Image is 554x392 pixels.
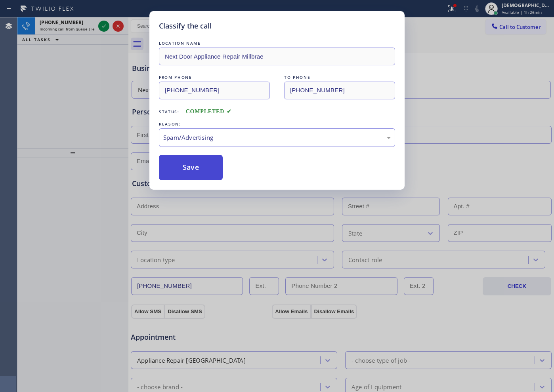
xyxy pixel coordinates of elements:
div: LOCATION NAME [159,39,395,48]
span: COMPLETED [186,108,232,114]
div: TO PHONE [284,73,395,82]
div: REASON: [159,120,395,128]
h5: Classify the call [159,21,212,31]
div: Spam/Advertising [163,133,391,142]
input: To phone [284,82,395,99]
button: Save [159,155,223,180]
span: Status: [159,109,180,114]
input: From phone [159,82,270,99]
div: FROM PHONE [159,73,270,82]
